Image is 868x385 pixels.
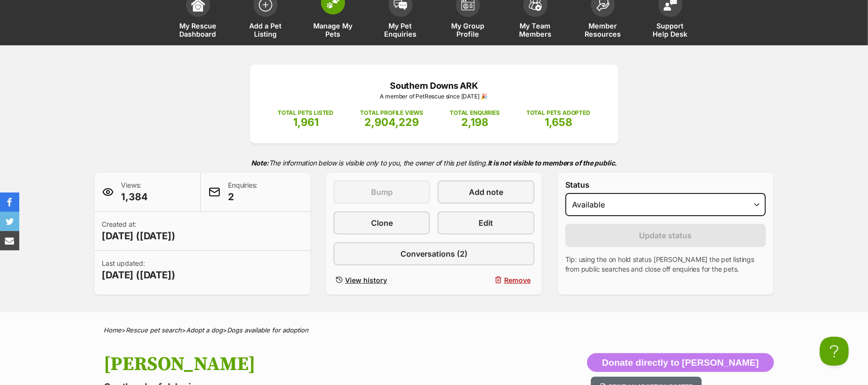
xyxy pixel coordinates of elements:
span: 1,384 [121,190,148,204]
span: Edit [479,217,494,229]
span: View history [345,275,387,285]
p: TOTAL PETS LISTED [278,109,334,117]
a: Home [104,326,122,334]
a: Rescue pet search [126,326,182,334]
span: My Group Profile [446,22,490,38]
span: Update status [640,230,692,241]
span: 2,904,229 [364,116,419,128]
span: 1,961 [293,116,319,128]
p: Views: [121,180,148,204]
span: [DATE] ([DATE]) [102,268,175,282]
span: My Team Members [514,22,557,38]
span: Conversations (2) [401,248,467,260]
iframe: Help Scout Beacon - Open [820,337,849,366]
a: Add note [438,180,534,204]
label: Status [565,180,766,189]
a: Edit [438,211,534,234]
p: TOTAL PETS ADOPTED [526,109,590,117]
p: The information below is visible only to you, the owner of this pet listing. [94,153,774,173]
span: 2 [228,190,257,204]
p: TOTAL PROFILE VIEWS [360,109,423,117]
span: Bump [371,186,393,198]
p: Enquiries: [228,180,257,204]
button: Update status [565,224,766,247]
span: Member Resources [581,22,625,38]
button: Remove [438,273,534,287]
a: Conversations (2) [334,242,534,265]
span: My Pet Enquiries [379,22,422,38]
a: Clone [334,211,430,234]
strong: Note: [251,159,269,167]
button: Donate directly to [PERSON_NAME] [587,353,774,372]
span: Add a Pet Listing [244,22,287,38]
span: Manage My Pets [311,22,355,38]
span: My Rescue Dashboard [176,22,220,38]
p: Tip: using the on hold status [PERSON_NAME] the pet listings from public searches and close off e... [565,255,766,274]
span: 1,658 [545,116,572,128]
strong: It is not visible to members of the public. [488,159,617,167]
p: Last updated: [102,259,175,282]
span: [DATE] ([DATE]) [102,229,175,243]
span: Clone [371,217,393,229]
span: 2,198 [461,116,488,128]
p: Southern Downs ARK [265,79,604,92]
p: Created at: [102,220,175,243]
div: > > > [80,327,788,334]
a: Dogs available for adoption [227,326,309,334]
span: Remove [504,275,531,285]
a: Adopt a dog [187,326,223,334]
h1: [PERSON_NAME] [104,353,512,375]
a: View history [334,273,430,287]
span: Add note [469,186,503,198]
span: Support Help Desk [649,22,692,38]
p: TOTAL ENQUIRIES [450,109,499,117]
p: A member of PetRescue since [DATE] 🎉 [265,92,604,101]
button: Bump [334,180,430,204]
